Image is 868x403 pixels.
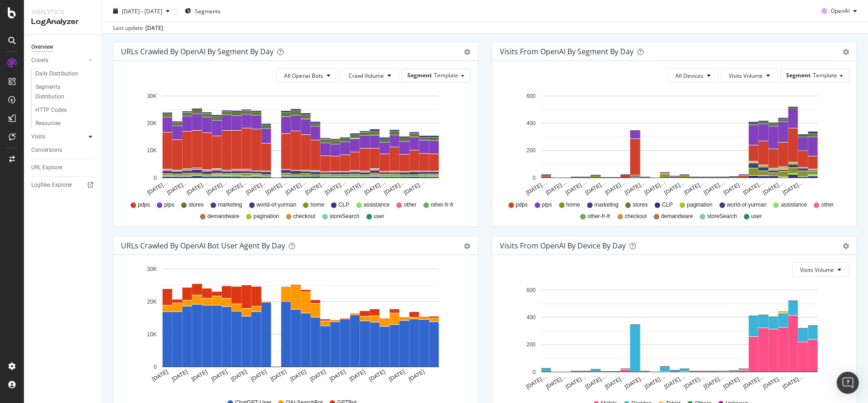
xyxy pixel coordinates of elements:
[31,163,95,173] a: URL Explorer
[35,82,86,102] div: Segments Distribution
[31,163,63,173] div: URL Explorer
[566,201,580,209] span: home
[147,331,157,338] text: 10K
[151,368,169,383] text: [DATE]
[721,68,778,83] button: Visits Volume
[821,201,834,209] span: other
[250,368,268,383] text: [DATE]
[526,314,536,321] text: 400
[121,262,467,390] svg: A chart.
[31,145,62,155] div: Conversions
[813,71,837,79] span: Template
[407,71,432,79] span: Segment
[207,213,239,220] span: demandware
[35,69,95,79] a: Daily Distribution
[404,201,416,209] span: other
[147,120,157,127] text: 20K
[588,213,611,220] span: other-fr-fr
[35,105,95,115] a: HTTP Codes
[500,47,634,56] div: Visits from OpenAI By Segment By Day
[364,201,390,209] span: assistance
[330,213,360,220] span: storeSearch
[109,4,173,18] button: [DATE] - [DATE]
[35,119,61,128] div: Resources
[122,7,162,15] span: [DATE] - [DATE]
[188,201,204,209] span: stores
[147,93,157,99] text: 30K
[113,24,163,32] div: Last update
[751,213,762,220] span: user
[328,368,347,383] text: [DATE]
[374,213,384,220] span: user
[35,105,67,115] div: HTTP Codes
[31,56,86,65] a: Crawls
[230,368,248,383] text: [DATE]
[35,82,95,102] a: Segments Distribution
[257,201,297,209] span: world-of-yurman
[388,368,406,383] text: [DATE]
[707,213,737,220] span: storeSearch
[526,93,536,99] text: 600
[253,213,279,220] span: pagination
[35,119,95,128] a: Resources
[837,372,859,394] div: Open Intercom Messenger
[31,145,95,155] a: Conversions
[729,72,763,80] span: Visits Volume
[190,368,209,383] text: [DATE]
[792,262,849,277] button: Visits Volume
[147,148,157,154] text: 10K
[348,368,366,383] text: [DATE]
[368,368,386,383] text: [DATE]
[464,243,470,249] div: gear
[662,201,673,209] span: CLP
[818,4,861,18] button: OpenAI
[675,72,703,80] span: All Devices
[309,368,327,383] text: [DATE]
[661,213,693,220] span: demandware
[431,201,454,209] span: other-fr-fr
[341,68,399,83] button: Crawl Volume
[594,201,619,209] span: marketing
[526,120,536,127] text: 400
[195,7,221,15] span: Segments
[526,287,536,294] text: 600
[145,24,163,32] div: [DATE]
[500,241,626,250] div: Visits From OpenAI By Device By Day
[293,213,315,220] span: checkout
[781,201,807,209] span: assistance
[516,201,528,209] span: pdps
[181,4,224,18] button: Segments
[31,42,53,52] div: Overview
[121,90,467,197] svg: A chart.
[526,148,536,154] text: 200
[687,201,712,209] span: pagination
[310,201,324,209] span: home
[31,180,72,190] div: Logfiles Explorer
[625,213,647,220] span: checkout
[121,47,274,56] div: URLs Crawled by OpenAI By Segment By Day
[843,243,849,249] div: gear
[154,364,157,370] text: 0
[164,201,174,209] span: plps
[31,56,48,65] div: Crawls
[289,368,308,383] text: [DATE]
[276,68,338,83] button: All Openai Bots
[269,368,288,383] text: [DATE]
[434,71,458,79] span: Template
[154,175,157,181] text: 0
[210,368,228,383] text: [DATE]
[633,201,648,209] span: stores
[31,17,94,27] div: LogAnalyzer
[31,42,95,52] a: Overview
[500,90,846,197] svg: A chart.
[31,132,45,142] div: Visits
[171,368,189,383] text: [DATE]
[464,49,470,55] div: gear
[532,175,536,181] text: 0
[338,201,349,209] span: CLP
[407,368,426,383] text: [DATE]
[348,72,384,80] span: Crawl Volume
